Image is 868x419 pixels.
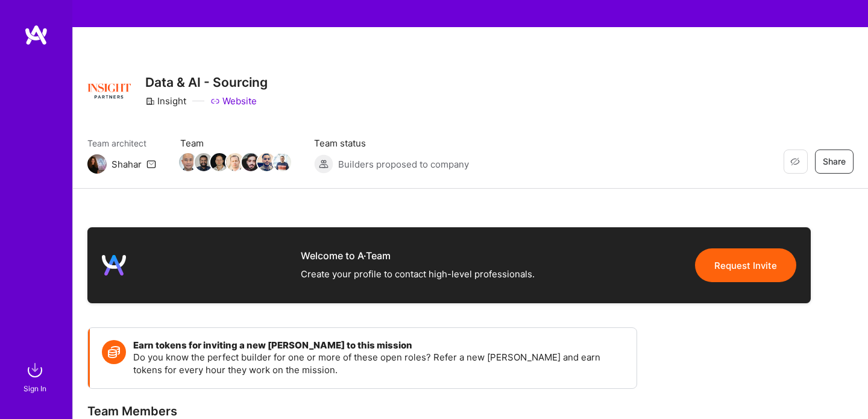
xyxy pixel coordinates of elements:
[210,95,257,107] a: Website
[226,153,244,171] img: Team Member Avatar
[196,152,212,172] a: Team Member Avatar
[243,152,259,172] a: Team Member Avatar
[145,75,268,90] h3: Data & AI - Sourcing
[87,154,107,174] img: Team Architect
[695,248,796,282] button: Request Invite
[25,358,47,395] a: sign inSign In
[815,150,854,174] button: Share
[102,340,126,364] img: Token icon
[23,358,47,382] img: sign in
[823,156,846,168] span: Share
[133,340,624,351] h4: Earn tokens for inviting a new [PERSON_NAME] to this mission
[195,153,213,171] img: Team Member Avatar
[24,24,48,46] img: logo
[301,249,535,262] div: Welcome to A·Team
[145,96,155,106] i: icon CompanyGray
[180,137,290,150] span: Team
[180,152,196,172] a: Team Member Avatar
[259,152,274,172] a: Team Member Avatar
[314,154,333,174] img: Builders proposed to company
[87,403,637,419] div: Team Members
[273,153,291,171] img: Team Member Avatar
[87,69,131,113] img: Company Logo
[133,351,624,376] p: Do you know the perfect builder for one or more of these open roles? Refer a new [PERSON_NAME] an...
[212,152,227,172] a: Team Member Avatar
[274,152,290,172] a: Team Member Avatar
[102,253,126,277] img: logo
[179,153,197,171] img: Team Member Avatar
[146,159,156,169] i: icon Mail
[257,153,275,171] img: Team Member Avatar
[87,137,156,150] span: Team architect
[242,153,260,171] img: Team Member Avatar
[314,137,469,150] span: Team status
[338,158,469,171] span: Builders proposed to company
[790,157,800,166] i: icon EyeClosed
[227,152,243,172] a: Team Member Avatar
[24,382,46,395] div: Sign In
[112,158,142,171] div: Shahar
[301,267,535,282] div: Create your profile to contact high-level professionals.
[145,95,186,107] div: Insight
[210,153,228,171] img: Team Member Avatar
